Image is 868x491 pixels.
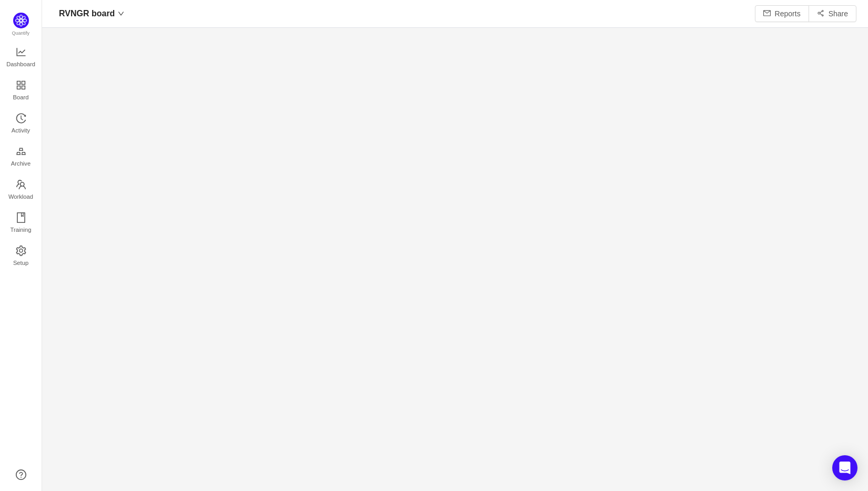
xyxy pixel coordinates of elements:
i: icon: appstore [16,80,26,90]
span: Workload [8,186,33,207]
span: Dashboard [6,54,35,75]
span: Quantify [12,30,30,36]
span: Board [13,87,29,108]
span: Activity [12,120,30,141]
span: RVNGR board [59,5,115,22]
a: Archive [16,147,26,168]
a: icon: question-circle [16,469,26,480]
button: icon: mailReports [755,5,809,22]
a: Setup [16,246,26,267]
div: Open Intercom Messenger [832,455,857,480]
span: Archive [11,153,31,174]
a: Board [16,80,26,101]
button: icon: share-altShare [809,5,856,22]
a: Training [16,213,26,234]
img: Quantify [13,13,29,28]
span: Training [10,219,31,240]
i: icon: down [118,11,124,17]
i: icon: history [16,113,26,124]
i: icon: line-chart [16,47,26,57]
a: Workload [16,180,26,201]
i: icon: gold [16,146,26,157]
a: Activity [16,114,26,135]
a: Dashboard [16,47,26,68]
i: icon: team [16,179,26,190]
i: icon: book [16,212,26,223]
i: icon: setting [16,245,26,256]
span: Setup [13,252,28,273]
